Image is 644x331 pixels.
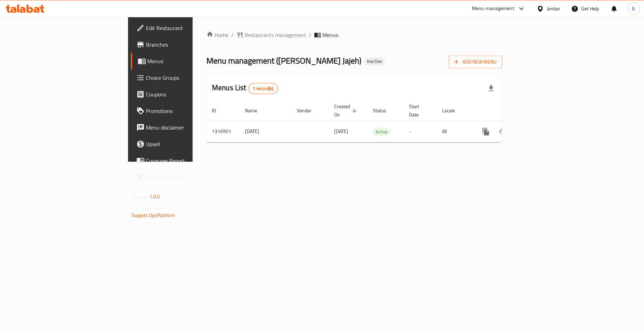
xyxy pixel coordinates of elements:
[483,80,499,97] div: Export file
[297,106,320,115] span: Vendor
[212,106,225,115] span: ID
[212,83,278,94] h2: Menus List
[245,106,266,115] span: Name
[131,36,236,53] a: Branches
[442,106,464,115] span: Locale
[248,85,278,92] span: 1 record(s)
[454,58,497,66] span: Add New Menu
[472,4,514,13] div: Menu-management
[131,211,175,220] a: Support.OpsPlatform
[131,103,236,119] a: Promotions
[131,136,236,152] a: Upsell
[409,102,428,119] span: Start Date
[632,5,635,12] span: B
[206,53,361,68] span: Menu management ( [PERSON_NAME] Jajeh )
[131,169,236,186] a: Grocery Checklist
[478,123,494,140] button: more
[206,100,549,142] table: enhanced table
[146,173,230,181] span: Grocery Checklist
[373,106,395,115] span: Status
[206,31,502,39] nav: breadcrumb
[146,40,230,49] span: Branches
[131,53,236,69] a: Menus
[131,86,236,103] a: Coupons
[334,102,359,119] span: Created On
[131,119,236,136] a: Menu disclaimer
[131,204,163,213] span: Get support on:
[494,123,511,140] button: Change Status
[146,123,230,132] span: Menu disclaimer
[131,192,148,201] span: Version:
[547,5,560,12] div: Jordan
[146,74,230,82] span: Choice Groups
[322,31,338,39] span: Menus
[236,31,306,39] a: Restaurants management
[373,128,390,136] span: Active
[472,100,549,121] th: Actions
[309,31,311,39] li: /
[364,57,385,66] div: Inactive
[437,121,472,142] td: All
[146,107,230,115] span: Promotions
[240,121,291,142] td: [DATE]
[131,69,236,86] a: Choice Groups
[131,152,236,169] a: Coverage Report
[245,31,306,39] span: Restaurants management
[146,90,230,98] span: Coupons
[334,127,348,136] span: [DATE]
[449,56,502,68] button: Add New Menu
[146,24,230,32] span: Edit Restaurant
[146,140,230,148] span: Upsell
[131,20,236,36] a: Edit Restaurant
[149,192,160,201] span: 1.0.0
[146,157,230,165] span: Coverage Report
[147,57,230,65] span: Menus
[248,83,278,94] div: Total records count
[403,121,437,142] td: -
[364,58,385,64] span: Inactive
